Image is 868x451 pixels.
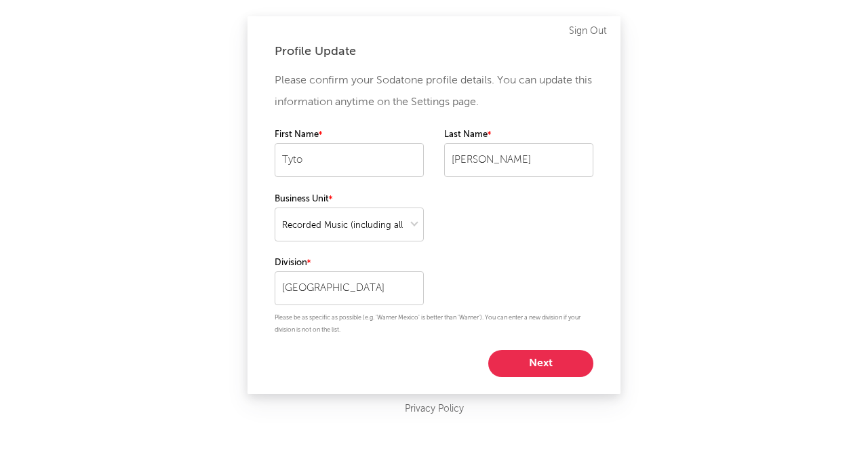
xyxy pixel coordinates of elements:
p: Please confirm your Sodatone profile details. You can update this information anytime on the Sett... [275,70,593,113]
input: Your last name [444,143,593,177]
label: First Name [275,127,424,143]
input: Your division [275,271,424,305]
label: Division [275,255,424,271]
label: Last Name [444,127,593,143]
p: Please be as specific as possible (e.g. 'Warner Mexico' is better than 'Warner'). You can enter a... [275,312,593,336]
a: Privacy Policy [405,401,464,418]
a: Sign Out [569,23,607,39]
input: Your first name [275,143,424,177]
label: Business Unit [275,191,424,208]
div: Profile Update [275,43,593,60]
button: Next [488,350,593,377]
